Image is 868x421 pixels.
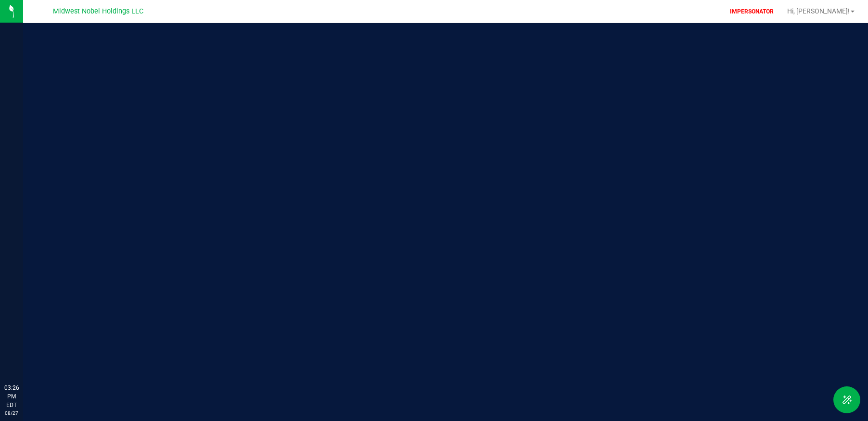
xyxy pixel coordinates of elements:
[726,7,778,16] p: IMPERSONATOR
[833,386,860,413] button: Toggle Menu
[53,7,143,15] span: Midwest Nobel Holdings LLC
[4,409,19,417] p: 08/27
[787,7,850,15] span: Hi, [PERSON_NAME]!
[4,383,19,409] p: 03:26 PM EDT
